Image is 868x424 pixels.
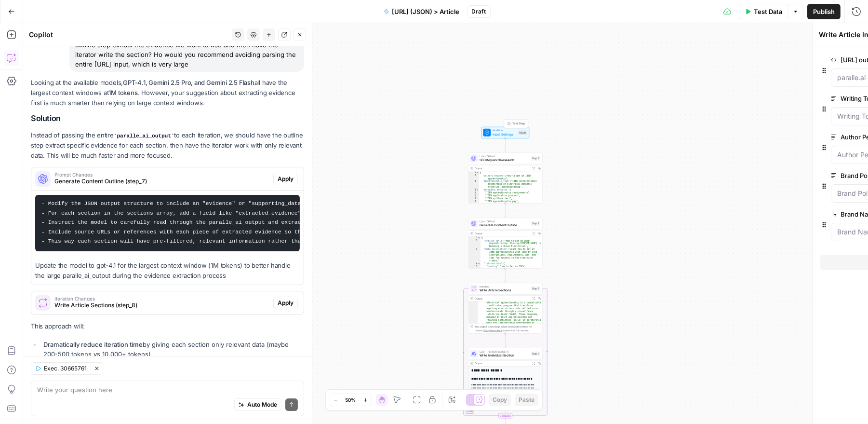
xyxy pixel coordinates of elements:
div: Inputs [518,130,527,135]
span: Toggle code folding, rows 1 through 19 [476,171,479,174]
div: Output [475,232,529,235]
span: SEO Keyword Research [480,158,529,163]
p: Instead of passing the entire to each iteration, we should have the outline step extract specific... [31,130,304,161]
div: 1 [468,171,479,174]
button: Apply [273,297,298,309]
div: Step 6 [531,156,540,161]
h2: Solution [31,114,304,123]
span: Test Data [754,7,782,16]
p: Update the model to gpt-4.1 for the largest context window (1M tokens) to better handle the large... [35,260,300,281]
p: Looking at the available models, all have the largest context windows at . However, your suggesti... [31,78,304,108]
div: 4 [468,189,479,191]
g: Edge from step_6 to step_7 [505,203,506,217]
button: Auto Mode [234,398,281,411]
span: LLM · GPT-4.1 [480,154,529,158]
div: LoopIterationWrite Article SectionsStep 8Output electrical apprenticeship is a competitive , mult... [468,283,543,333]
button: Test Data [739,4,788,19]
button: Publish [807,4,841,19]
div: Complete [468,413,543,418]
span: Copy the output [483,329,502,332]
span: Paste [519,396,534,404]
div: Step 7 [531,221,540,226]
g: Edge from step_8 to step_9 [505,333,506,347]
strong: Dramatically reduce iteration time [43,341,143,348]
span: 50% [346,396,356,404]
div: 8 [468,200,479,203]
span: Exec. 30665761 [44,364,87,373]
button: Exec. 30665761 [31,362,91,375]
div: 6 [468,194,479,197]
span: LLM · [PERSON_NAME] 4 [480,350,529,354]
span: Toggle code folding, rows 4 through 14 [478,262,480,265]
button: Apply [273,173,298,185]
strong: 1M tokens [109,89,138,96]
span: Write Article Sections [480,288,529,293]
div: 9 [468,203,479,206]
span: Workflow [493,128,516,132]
div: 5 [468,191,479,194]
div: Output [475,166,529,170]
p: This approach will: [31,321,304,331]
div: LLM · GPT-4.1Generate Content OutlineStep 7Output{ "article_title":"How to Get an IBEW Apprentice... [468,218,543,268]
div: 2 [468,174,479,180]
div: Output [475,297,529,301]
div: This output is too large & has been abbreviated for review. to view the full content. [475,325,540,332]
span: Generate Content Outline [480,223,529,228]
div: 3 [468,180,479,189]
span: Test Step [512,122,525,126]
div: 7 [468,197,479,200]
li: by giving each section only relevant data (maybe 200-500 tokens vs 10,000+ tokens) [41,340,304,359]
strong: GPT-4.1, Gemini 2.5 Pro, and Gemini 2.5 Flash [123,79,254,86]
div: 3 [468,248,481,262]
span: Draft [472,7,486,16]
span: Generate Content Outline (step_7) [54,177,269,186]
span: Input Settings [493,132,516,137]
span: Apply [278,175,294,183]
div: Step 8 [531,287,540,291]
span: Write Article Sections (step_8) [54,301,269,310]
div: Complete [498,413,512,418]
span: Toggle code folding, rows 4 through 10 [476,189,479,191]
div: 5 [468,265,481,274]
g: Edge from step_7 to step_8 [505,268,506,282]
span: Apply [278,299,294,307]
code: - Modify the JSON output structure to include an "evidence" or "supporting_data" field for each s... [41,201,840,244]
span: LLM · GPT-4.1 [480,219,529,223]
div: Copilot [29,30,229,40]
div: Output [475,362,529,366]
div: 2 [468,239,481,248]
span: Iteration [480,285,529,288]
div: 4 [468,262,481,265]
button: Paste [515,394,538,406]
button: [URL] (JSON) > Article [378,4,466,19]
code: paralle_ai_output [114,133,174,139]
span: Publish [813,7,835,16]
div: LLM · GPT-4.1SEO Keyword ResearchStep 6Output{ "primary_keyword":"how to get an IBEW apprenticesh... [468,153,543,204]
div: WorkflowInput SettingsInputsTest Step [468,127,543,138]
g: Edge from start to step_6 [505,138,506,152]
span: Iteration Changes [54,296,269,301]
span: [URL] (JSON) > Article [392,7,460,16]
div: 1 [468,236,481,239]
span: Prompt Changes [54,172,269,177]
button: Copy [489,394,511,406]
span: Copy [493,396,507,404]
button: Test Step [505,121,527,127]
div: Step 9 [531,352,540,356]
span: Write Individual Section [480,353,529,358]
div: Which models have the largets context? would it be better to have the outline step extract the ev... [69,27,304,72]
span: Auto Mode [247,400,277,409]
span: Toggle code folding, rows 1 through 259 [478,236,480,239]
